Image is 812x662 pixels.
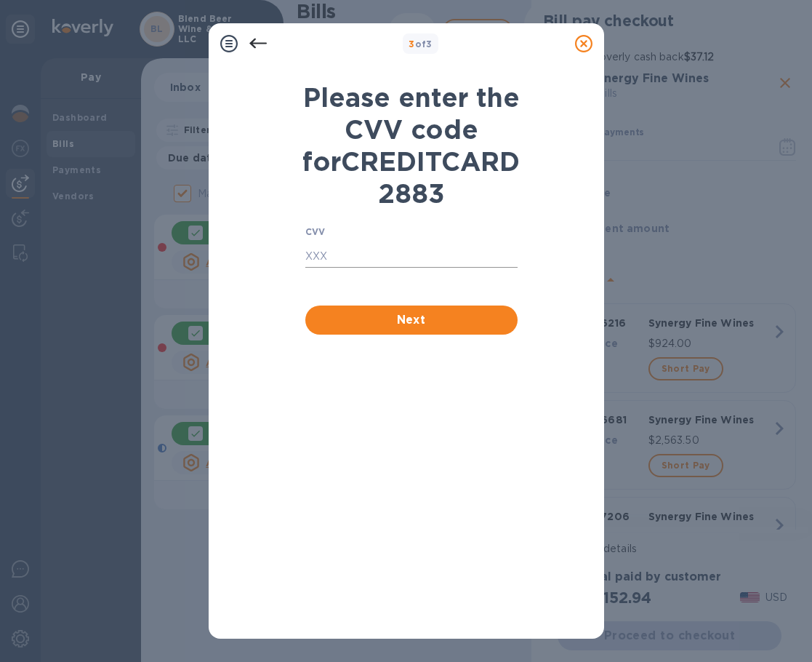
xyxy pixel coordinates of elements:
[305,228,325,237] label: CVV
[317,311,506,329] span: Next
[409,39,433,49] b: of 3
[305,246,518,268] input: XXX
[305,306,518,335] button: Next
[302,81,520,210] b: Please enter the CVV code for CREDITCARD 2883
[409,39,414,49] span: 3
